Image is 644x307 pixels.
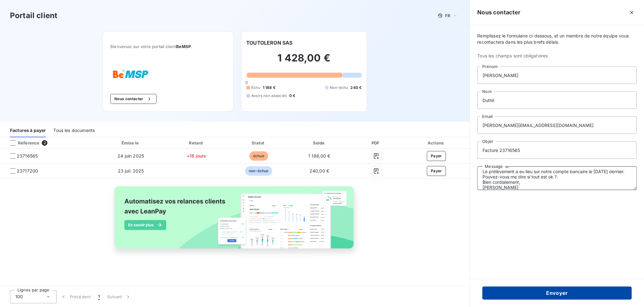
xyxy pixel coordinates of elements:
[246,52,362,71] h2: 1 428,00 €
[246,39,292,46] h6: TOUTOLERON SAS
[17,168,38,174] span: 23717200
[15,294,23,300] span: 100
[57,290,94,303] button: Précédent
[289,93,295,99] span: 0 €
[110,94,156,104] button: Nous contacter
[445,13,450,18] span: FR
[251,85,260,90] span: Échu
[477,53,637,59] span: Tous les champs sont obligatoires
[98,294,100,300] span: 1
[482,286,632,300] button: Envoyer
[251,93,287,99] span: Avoirs non associés
[118,168,144,173] span: 23 juil. 2025
[350,140,402,146] div: PDF
[110,64,150,84] img: Company logo
[17,153,38,159] span: 23716565
[477,8,520,17] h5: Nous contacter
[118,153,144,158] span: 24 juin 2025
[477,33,637,45] span: Remplissez le formulaire ci-dessous, et un membre de notre équipe vous recontactera dans les plus...
[477,91,637,109] input: placeholder
[245,166,272,176] span: non-échue
[10,124,46,137] div: Factures à payer
[98,140,164,146] div: Émise le
[291,140,348,146] div: Solde
[427,166,446,176] button: Payer
[176,44,191,49] span: BeMSP
[427,151,446,161] button: Payer
[477,141,637,159] input: placeholder
[249,151,268,161] span: échue
[229,140,288,146] div: Statut
[404,140,468,146] div: Actions
[94,290,103,303] button: 1
[5,140,39,146] div: Référence
[166,140,227,146] div: Retard
[310,168,329,173] span: 240,00 €
[10,10,57,21] h3: Portail client
[330,85,348,90] span: Non-échu
[53,124,95,137] div: Tous les documents
[103,290,135,303] button: Suivant
[477,116,637,134] input: placeholder
[42,140,47,146] span: 2
[350,85,362,90] span: 240 €
[245,80,248,85] span: 0
[110,44,226,49] span: Bienvenue sur votre portail client .
[477,66,637,84] input: placeholder
[109,183,361,259] img: banner
[308,153,330,158] span: 1 188,00 €
[263,85,276,90] span: 1 188 €
[187,153,206,158] span: +18 jours
[477,166,637,190] textarea: Bonjour, je reçois des rappels de paiements pour cette facture en prélèvement automatique. Le pré...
